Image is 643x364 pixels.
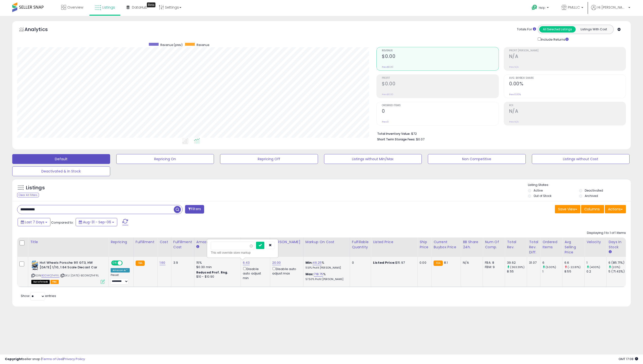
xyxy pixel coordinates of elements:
p: 11.51% Profit [PERSON_NAME] [305,266,346,270]
button: Actions [605,205,626,213]
small: Prev: N/A [509,120,519,123]
button: Save View [555,205,580,213]
small: (363.39%) [510,265,524,269]
div: Markup on Cost [305,239,348,245]
div: 1 [586,261,606,265]
small: FBA [136,261,145,266]
button: Columns [581,205,604,213]
b: Short Term Storage Fees: [377,137,415,141]
b: Max: [305,272,314,276]
span: Ordered Items [382,104,498,107]
div: 1 [542,269,562,274]
div: 0.00 [420,261,428,265]
small: (400%) [590,265,600,269]
h2: N/A [509,108,626,115]
small: Prev: $0.00 [382,93,393,96]
p: Listing States: [528,183,631,187]
span: Revenue [382,49,498,52]
h2: N/A [509,54,626,60]
span: Hi [PERSON_NAME] [597,5,627,10]
div: Total Rev. Diff. [529,239,538,255]
small: Prev: 0 [382,120,389,123]
span: FBA [50,280,59,284]
div: 0.2 [586,269,606,274]
i: Get Help [531,4,538,11]
button: Filters [185,205,204,214]
div: Ordered Items [542,239,560,250]
div: 31.07 [529,261,537,265]
button: Listings without Cost [532,154,630,164]
div: FBM: 9 [485,265,501,269]
div: Include Returns [534,36,574,42]
div: Ship Price [420,239,429,250]
small: (-22.81%) [568,265,581,269]
div: Amazon AI * [111,268,130,273]
button: Repricing Off [220,154,318,164]
a: 718.75 [314,272,323,277]
div: Amazon Fees [196,239,239,245]
label: Deactivated [585,188,603,193]
div: 39.62 [507,261,527,265]
span: | SKU: [DATE]-B0DWQTHFRL [60,273,99,277]
div: Preset: [111,273,130,284]
div: Fulfillment [136,239,155,245]
h2: $0.00 [382,81,498,88]
div: Days In Stock [608,239,626,250]
img: 517o6TxQhRL._SL40_.jpg [31,261,38,270]
div: Avg Selling Price [564,239,582,255]
button: Last 7 Days [18,218,50,226]
div: Total Rev. [507,239,525,250]
h2: 0 [382,108,498,115]
small: FBA [433,261,443,266]
div: 15% [196,261,237,265]
div: 6 [542,261,562,265]
div: ASIN: [31,261,105,283]
a: 20.00 [272,260,281,265]
div: Title [30,239,106,245]
b: Listed Price: [373,260,395,265]
div: Repricing [111,239,131,245]
a: B0DWQTHFRL [41,273,59,278]
small: Prev: 0.00% [509,93,521,96]
small: Amazon Fees. [196,245,199,249]
button: Aug-31 - Sep-06 [76,218,117,226]
h5: Listings [26,184,45,191]
span: Overview [67,5,83,10]
small: (500%) [546,265,556,269]
div: [PERSON_NAME] [272,239,301,245]
div: Disable auto adjust max [272,266,300,276]
span: 8.1 [444,260,448,265]
div: 3.9 [173,261,190,265]
div: Num of Comp. [485,239,503,250]
div: Velocity [586,239,604,245]
div: Totals For [517,27,536,32]
span: ON [112,261,118,265]
div: 8.55 [507,269,527,274]
button: Non Competitive [428,154,526,164]
small: (20%) [612,265,620,269]
span: All listings that are currently out of stock and unavailable for purchase on Amazon [31,280,50,284]
b: Hot Wheels Porsche 911 GT3, HW [DATE] 1/10, 1:64 Scale Diecast Car [40,261,99,271]
span: Columns [584,207,600,212]
button: All Selected Listings [539,26,576,33]
div: 6.6 [564,261,584,265]
span: Show: entries [21,294,56,298]
div: % [305,261,346,270]
small: Days In Stock. [608,250,611,254]
button: Listings without Min/Max [324,154,422,164]
span: Revenue [197,43,209,47]
div: 8.55 [564,269,584,274]
span: Profit [382,77,498,80]
span: OFF [122,261,130,265]
div: 6 (85.71%) [608,261,628,265]
div: Listed Price [373,239,415,245]
div: BB Share 24h. [463,239,481,250]
div: 0 [352,261,367,265]
label: Archived [585,194,598,198]
span: ROI [509,104,626,107]
small: Prev: $0.00 [382,66,393,68]
span: Help [539,6,545,10]
p: 57.50% Profit [PERSON_NAME] [305,278,346,281]
h2: $0.00 [382,54,498,60]
div: 5 (71.43%) [608,269,628,274]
